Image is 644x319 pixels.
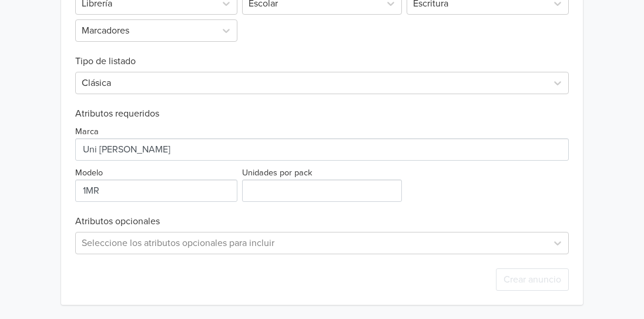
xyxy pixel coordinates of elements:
[75,167,103,180] label: Modelo
[75,42,569,67] h6: Tipo de listado
[75,108,569,119] h6: Atributos requeridos
[75,125,99,138] label: Marca
[75,216,569,227] h6: Atributos opcionales
[242,167,312,180] label: Unidades por pack
[496,268,569,291] button: Crear anuncio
